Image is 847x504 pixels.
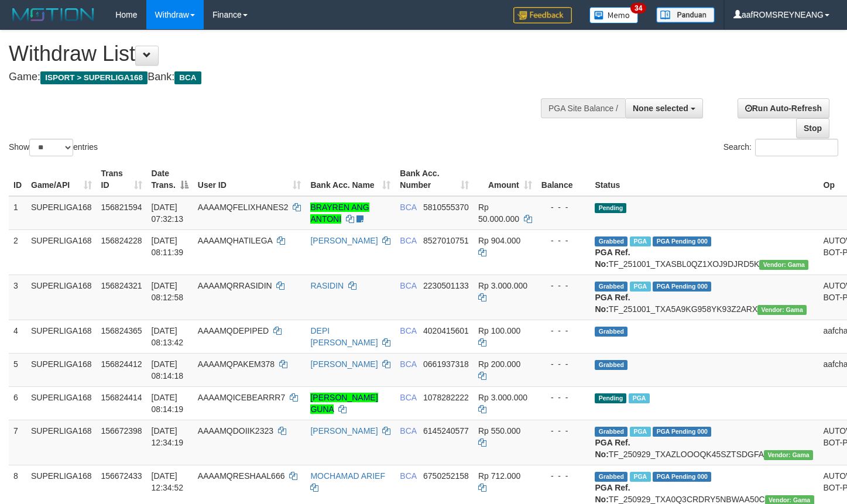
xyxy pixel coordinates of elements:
td: TF_251001_TXASBL0QZ1XOJ9DJRD5K [590,229,818,275]
span: Copy 6145240577 to clipboard [423,426,469,436]
span: Copy 5810555370 to clipboard [423,203,469,212]
span: Copy 4020415601 to clipboard [423,326,469,335]
span: Pending [595,203,626,213]
span: AAAAMQICEBEARRR7 [198,393,285,402]
td: SUPERLIGA168 [26,386,97,420]
img: MOTION_logo.png [9,6,98,23]
td: SUPERLIGA168 [26,196,97,230]
input: Search: [755,139,838,156]
td: 3 [9,275,26,320]
span: 156672433 [101,471,142,481]
span: BCA [400,326,416,335]
span: Rp 712.000 [478,471,520,481]
span: 156672398 [101,426,142,436]
a: [PERSON_NAME] [310,359,378,369]
div: - - - [541,425,586,437]
span: BCA [400,203,416,212]
a: MOCHAMAD ARIEF [310,471,385,481]
td: 5 [9,353,26,386]
td: TF_250929_TXAZLOOOQK45SZTSDGFA [590,420,818,465]
td: 1 [9,196,26,230]
span: Copy 8527010751 to clipboard [423,236,469,245]
span: Grabbed [595,327,627,337]
b: PGA Ref. No: [595,248,630,269]
span: BCA [174,71,201,84]
td: SUPERLIGA168 [26,353,97,386]
b: PGA Ref. No: [595,293,630,314]
span: AAAAMQDEPIPED [198,326,269,335]
td: 7 [9,420,26,465]
h1: Withdraw List [9,42,553,66]
span: Marked by aafnonsreyleab [629,393,649,403]
span: Vendor URL: https://trx31.1velocity.biz [757,305,807,315]
label: Search: [723,139,838,156]
span: [DATE] 12:34:19 [152,426,184,447]
button: None selected [625,98,703,118]
a: DEPI [PERSON_NAME] [310,326,378,347]
th: Date Trans.: activate to sort column descending [147,163,193,196]
img: Button%20Memo.svg [589,7,639,23]
span: AAAAMQPAKEM378 [198,359,275,369]
img: Feedback.jpg [513,7,572,23]
span: 156824414 [101,393,142,402]
span: Copy 2230501133 to clipboard [423,281,469,290]
th: Trans ID: activate to sort column ascending [97,163,147,196]
span: Marked by aafsoycanthlai [630,472,650,482]
span: Rp 200.000 [478,359,520,369]
div: - - - [541,235,586,246]
th: Balance [537,163,591,196]
td: 4 [9,320,26,353]
span: PGA Pending [653,282,711,292]
td: TF_251001_TXA5A9KG958YK93Z2ARX [590,275,818,320]
div: PGA Site Balance / [541,98,625,118]
span: Pending [595,393,626,403]
span: Rp 904.000 [478,236,520,245]
a: RASIDIN [310,281,344,290]
img: panduan.png [656,7,715,23]
span: 156821594 [101,203,142,212]
a: [PERSON_NAME] [310,426,378,436]
span: 156824412 [101,359,142,369]
div: - - - [541,325,586,337]
span: [DATE] 08:14:18 [152,359,184,380]
div: - - - [541,392,586,403]
span: Rp 550.000 [478,426,520,436]
span: [DATE] 08:14:19 [152,393,184,414]
th: Status [590,163,818,196]
span: Vendor URL: https://trx31.1velocity.biz [759,260,808,270]
span: Marked by aafsoycanthlai [630,427,650,437]
span: Grabbed [595,360,627,370]
span: AAAAMQDOIIK2323 [198,426,273,436]
span: Rp 3.000.000 [478,281,527,290]
span: BCA [400,359,416,369]
span: 156824228 [101,236,142,245]
span: AAAAMQRESHAAL666 [198,471,285,481]
a: BRAYREN ANG ANTONI [310,203,369,224]
a: Stop [796,118,829,138]
a: [PERSON_NAME] [310,236,378,245]
span: [DATE] 12:34:52 [152,471,184,492]
span: 156824321 [101,281,142,290]
h4: Game: Bank: [9,71,553,83]
span: PGA Pending [653,472,711,482]
span: Copy 1078282222 to clipboard [423,393,469,402]
td: SUPERLIGA168 [26,420,97,465]
td: 6 [9,386,26,420]
span: Marked by aafnonsreyleab [630,236,650,246]
span: BCA [400,426,416,436]
th: Amount: activate to sort column ascending [474,163,537,196]
th: Bank Acc. Name: activate to sort column ascending [306,163,395,196]
a: [PERSON_NAME] GUNA [310,393,378,414]
b: PGA Ref. No: [595,483,630,504]
b: PGA Ref. No: [595,438,630,459]
span: AAAAMQFELIXHANES2 [198,203,289,212]
th: User ID: activate to sort column ascending [193,163,306,196]
span: [DATE] 08:11:39 [152,236,184,257]
span: BCA [400,236,416,245]
span: Grabbed [595,236,627,246]
div: - - - [541,470,586,482]
span: PGA Pending [653,427,711,437]
td: 2 [9,229,26,275]
th: Game/API: activate to sort column ascending [26,163,97,196]
span: [DATE] 08:13:42 [152,326,184,347]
